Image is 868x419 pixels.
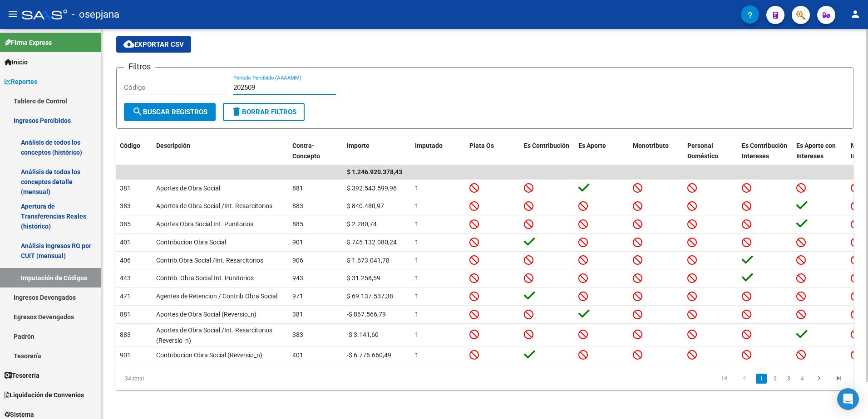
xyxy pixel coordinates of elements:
span: 385 [120,220,131,228]
span: Exportar CSV [123,40,184,49]
span: 401 [292,351,303,359]
button: Borrar Filtros [223,103,305,121]
span: 1 [415,311,419,318]
span: $ 31.258,59 [347,274,380,282]
span: Es Aporte [578,142,606,149]
span: Aportes de Obra Social /Int. Resarcitorios [156,202,272,209]
span: 943 [292,274,303,282]
span: 1 [415,257,419,264]
span: Contra-Concepto [292,142,320,160]
span: 881 [292,185,303,192]
span: 1 [415,331,419,338]
span: Importe [347,142,370,149]
span: Aportes de Obra Social [156,185,220,192]
span: $ 69.137.537,38 [347,292,393,300]
span: $ 392.543.599,96 [347,185,397,192]
datatable-header-cell: Personal Doméstico [684,136,738,166]
span: 881 [120,311,131,318]
span: 971 [292,292,303,300]
span: Tesorería [5,370,39,380]
datatable-header-cell: Es Aporte con Intereses [793,136,847,166]
li: page 4 [795,371,809,386]
span: Contrib. Obra Social Int. Punitorios [156,274,254,282]
span: Firma Express [5,38,52,48]
span: 471 [120,292,131,300]
span: 901 [120,351,131,359]
span: $ 840.480,97 [347,202,384,209]
span: 885 [292,220,303,228]
span: 443 [120,274,131,282]
span: 1 [415,239,419,246]
span: Aportes de Obra Social /Int. Resarcitorios (Reversio_n) [156,326,272,344]
mat-icon: menu [7,9,18,19]
span: 1 [415,292,419,300]
li: page 1 [755,371,768,386]
span: $ 1.673.041,78 [347,257,390,264]
a: 4 [797,374,808,384]
li: page 3 [782,371,795,386]
span: Inicio [5,57,28,67]
span: Imputado [415,142,443,149]
span: 406 [120,257,131,264]
datatable-header-cell: Es Aporte [575,136,629,166]
span: 1 [415,351,419,359]
mat-icon: delete [231,106,242,117]
datatable-header-cell: Es Contribución Intereses [738,136,793,166]
span: Buscar Registros [132,108,207,116]
a: go to previous page [736,374,753,384]
a: 1 [756,374,767,384]
datatable-header-cell: Es Contribución [520,136,575,166]
div: Open Intercom Messenger [837,388,859,410]
mat-icon: person [850,9,861,19]
div: 34 total [116,367,262,390]
span: -$ 3.141,60 [347,331,379,338]
span: 381 [292,311,303,318]
mat-icon: search [132,106,143,117]
a: go to first page [716,374,733,384]
span: Personal Doméstico [687,142,718,160]
a: go to last page [830,374,848,384]
span: Descripción [156,142,190,149]
span: $ 2.280,74 [347,220,377,228]
span: Reportes [5,77,37,87]
span: 906 [292,257,303,264]
span: Agentes de Retencion / Contrib.Obra Social [156,292,277,300]
span: -$ 867.566,79 [347,311,386,318]
span: 383 [120,202,131,209]
span: Liquidación de Convenios [5,390,84,400]
a: 3 [783,374,794,384]
span: 901 [292,239,303,246]
span: -$ 6.776.660,49 [347,351,391,359]
datatable-header-cell: Código [116,136,153,166]
span: Contribucion Obra Social [156,239,226,246]
span: Contrib.Obra Social /Int. Resarcitorios [156,257,263,264]
span: Aportes Obra Social Int. Punitorios [156,220,253,228]
datatable-header-cell: Monotributo [629,136,684,166]
mat-icon: cloud_download [123,39,134,49]
h3: Filtros [124,60,155,73]
span: 1 [415,202,419,209]
span: Es Contribución Intereses [742,142,787,160]
datatable-header-cell: Descripción [153,136,289,166]
button: Exportar CSV [116,36,191,53]
span: 1 [415,220,419,228]
span: Código [120,142,140,149]
span: Borrar Filtros [231,108,296,116]
datatable-header-cell: Importe [343,136,411,166]
span: 1 [415,274,419,282]
span: 883 [120,331,131,338]
a: 2 [769,374,780,384]
span: Monotributo [633,142,669,149]
span: 883 [292,202,303,209]
datatable-header-cell: Imputado [411,136,466,166]
span: Es Contribución [524,142,569,149]
button: Buscar Registros [124,103,216,121]
li: page 2 [768,371,782,386]
span: $ 1.246.920.378,43 [347,168,402,175]
span: Plata Os [469,142,494,149]
span: Aportes de Obra Social (Reversio_n) [156,311,256,318]
span: 401 [120,239,131,246]
span: Es Aporte con Intereses [796,142,836,160]
span: 1 [415,185,419,192]
span: $ 745.132.080,24 [347,239,397,246]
